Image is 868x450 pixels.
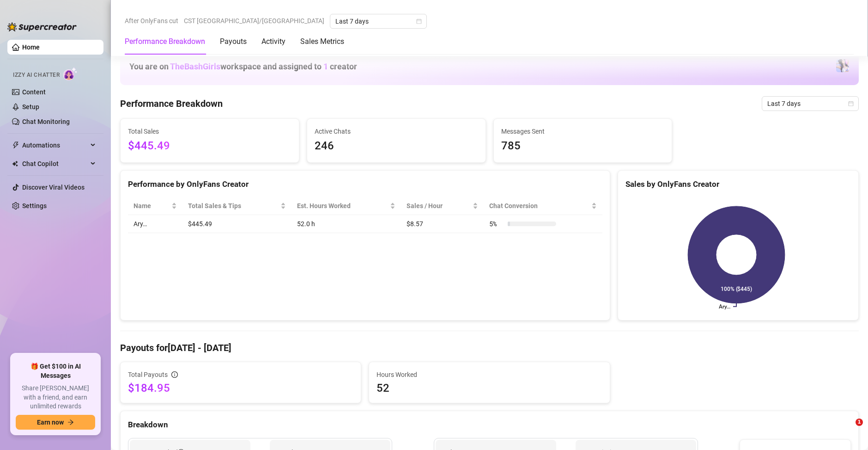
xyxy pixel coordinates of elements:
[125,36,205,47] div: Performance Breakdown
[128,137,291,155] span: $445.49
[856,419,863,426] span: 1
[489,201,589,211] span: Chat Conversion
[67,419,74,425] span: arrow-right
[401,197,484,215] th: Sales / Hour
[16,415,95,430] button: Earn nowarrow-right
[297,201,388,211] div: Est. Hours Worked
[22,202,47,210] a: Settings
[501,126,665,136] span: Messages Sent
[128,381,353,395] span: $184.95
[323,62,328,71] span: 1
[407,201,471,211] span: Sales / Hour
[128,178,602,191] div: Performance by OnlyFans Creator
[416,18,422,24] span: calendar
[22,118,70,125] a: Chat Monitoring
[376,370,602,380] span: Hours Worked
[120,97,223,110] h4: Performance Breakdown
[291,215,401,233] td: 52.0 h
[484,197,602,215] th: Chat Conversion
[719,303,730,310] text: Ary…
[188,201,278,211] span: Total Sales & Tips
[16,384,95,411] span: Share [PERSON_NAME] with a friend, and earn unlimited rewards
[767,97,853,111] span: Last 7 days
[128,419,851,431] div: Breakdown
[261,36,285,47] div: Activity
[182,215,291,233] td: $445.49
[37,419,64,426] span: Earn now
[128,197,182,215] th: Name
[7,22,77,31] img: logo-BBDzfeDw.svg
[848,101,854,106] span: calendar
[22,103,39,111] a: Setup
[300,36,344,47] div: Sales Metrics
[401,215,484,233] td: $8.57
[489,219,504,229] span: 5 %
[128,370,168,380] span: Total Payouts
[335,14,421,28] span: Last 7 days
[129,62,357,72] h1: You are on workspace and assigned to creator
[63,67,78,80] img: AI Chatter
[220,36,247,47] div: Payouts
[12,160,18,167] img: Chat Copilot
[134,201,170,211] span: Name
[22,156,88,171] span: Chat Copilot
[315,126,478,136] span: Active Chats
[376,381,602,395] span: 52
[125,14,178,28] span: After OnlyFans cut
[184,14,324,28] span: CST [GEOGRAPHIC_DATA]/[GEOGRAPHIC_DATA]
[182,197,291,215] th: Total Sales & Tips
[171,371,178,378] span: info-circle
[837,419,859,441] iframe: Intercom live chat
[501,137,665,155] span: 785
[22,138,88,153] span: Automations
[625,178,851,191] div: Sales by OnlyFans Creator
[13,71,60,80] span: Izzy AI Chatter
[836,59,849,72] img: Ary
[22,184,85,191] a: Discover Viral Videos
[12,142,19,149] span: thunderbolt
[315,137,478,155] span: 246
[16,362,95,380] span: 🎁 Get $100 in AI Messages
[22,43,40,51] a: Home
[120,341,859,354] h4: Payouts for [DATE] - [DATE]
[128,126,291,136] span: Total Sales
[128,215,182,233] td: Ary…
[170,62,220,71] span: TheBashGirls
[22,88,46,96] a: Content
